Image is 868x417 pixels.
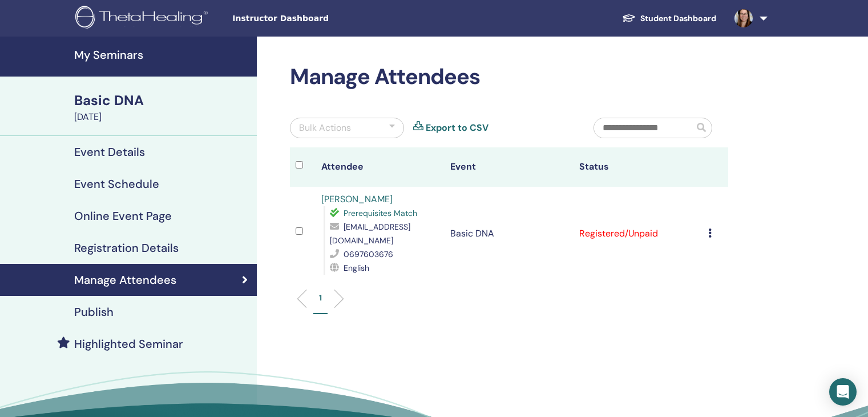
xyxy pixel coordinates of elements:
h4: Event Details [74,145,145,159]
span: English [344,263,369,273]
a: Student Dashboard [613,8,725,29]
h4: Publish [74,305,114,319]
th: Status [574,147,703,187]
img: graduation-cap-white.svg [622,13,636,23]
h4: Registration Details [74,241,179,255]
th: Attendee [316,147,445,187]
span: [EMAIL_ADDRESS][DOMAIN_NAME] [330,222,410,246]
h4: Online Event Page [74,209,172,223]
a: [PERSON_NAME] [321,193,393,205]
div: Bulk Actions [299,121,351,135]
div: Basic DNA [74,91,250,110]
h4: My Seminars [74,48,250,62]
h4: Manage Attendees [74,273,176,287]
img: logo.png [75,6,212,31]
span: Instructor Dashboard [232,13,403,25]
img: default.jpg [734,9,753,27]
div: Open Intercom Messenger [829,378,857,406]
td: Basic DNA [445,187,574,280]
span: 0697603676 [344,249,393,259]
span: Prerequisites Match [344,208,417,218]
div: [DATE] [74,110,250,124]
a: Basic DNA[DATE] [67,91,257,124]
h2: Manage Attendees [290,64,728,90]
th: Event [445,147,574,187]
p: 1 [319,292,322,304]
h4: Event Schedule [74,177,159,191]
h4: Highlighted Seminar [74,337,183,351]
a: Export to CSV [426,121,488,135]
